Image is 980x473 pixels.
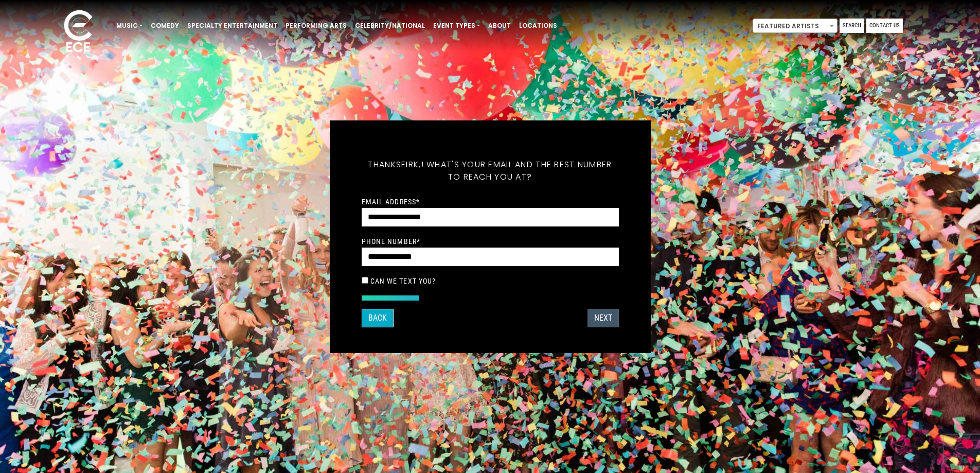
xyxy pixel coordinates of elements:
[183,17,281,34] a: Specialty Entertainment
[147,17,183,34] a: Comedy
[52,7,104,57] img: ece_new_logo_whitev2-1.png
[370,276,436,286] label: Can we text you?
[484,17,515,34] a: About
[587,309,619,327] button: Next
[840,19,864,33] a: Search
[515,17,561,34] a: Locations
[362,309,394,327] button: Back
[362,146,619,196] h5: Thanks ! What's your email and the best number to reach you at?
[401,159,421,170] span: Eirk,
[351,17,429,34] a: Celebrity/National
[753,19,837,33] span: Featured Artists
[112,17,147,34] a: Music
[281,17,351,34] a: Performing Arts
[362,197,420,206] label: Email Address
[362,237,421,246] label: Phone Number
[753,19,838,33] span: Featured Artists
[866,19,903,33] a: Contact Us
[429,17,484,34] a: Event Types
